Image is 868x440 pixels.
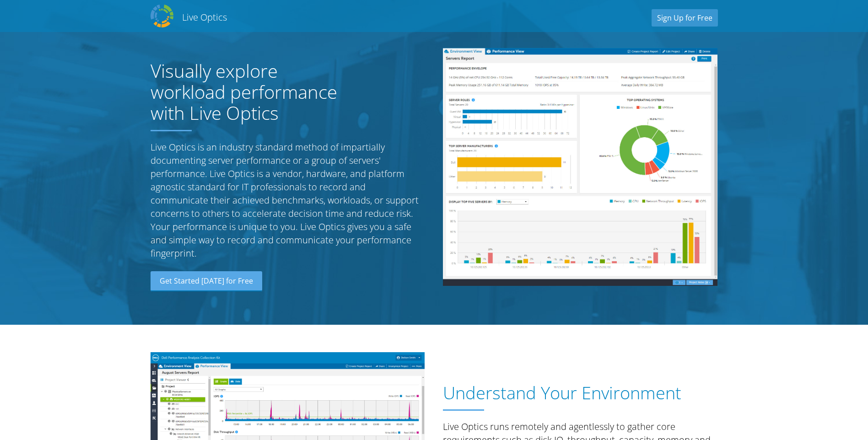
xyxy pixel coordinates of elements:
p: Live Optics is an industry standard method of impartially documenting server performance or a gro... [151,140,425,260]
a: Get Started [DATE] for Free [151,271,262,291]
h1: Visually explore workload performance with Live Optics [151,60,356,123]
h1: Understand Your Environment [443,383,713,403]
img: Server Report [443,48,717,286]
a: Sign Up for Free [652,9,718,27]
img: Dell Dpack [151,5,173,27]
h2: Live Optics [182,11,227,23]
